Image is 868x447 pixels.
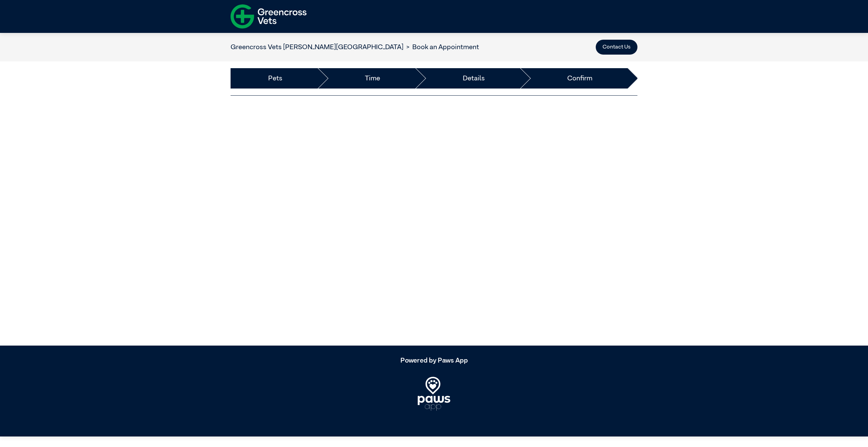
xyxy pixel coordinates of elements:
[365,73,380,83] a: Time
[231,356,637,365] h5: Powered by Paws App
[418,377,450,411] img: PawsApp
[231,44,403,51] a: Greencross Vets [PERSON_NAME][GEOGRAPHIC_DATA]
[231,42,479,52] nav: breadcrumb
[268,73,282,83] a: Pets
[567,73,592,83] a: Confirm
[231,2,307,31] img: f-logo
[463,73,485,83] a: Details
[596,40,637,55] button: Contact Us
[403,42,479,52] li: Book an Appointment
